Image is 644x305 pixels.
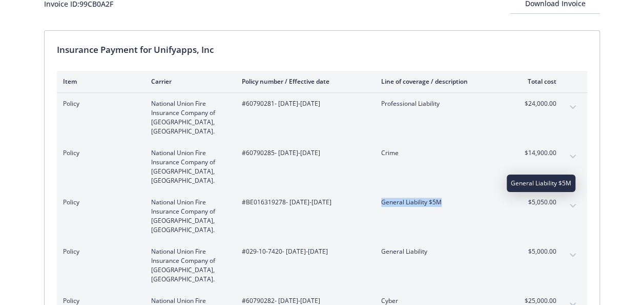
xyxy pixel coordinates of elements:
[242,148,365,158] span: #60790285 - [DATE]-[DATE]
[57,43,587,56] div: Insurance Payment for Unifyapps, Inc
[381,247,502,256] span: General Liability
[242,99,365,108] span: #60790281 - [DATE]-[DATE]
[518,99,556,108] span: $24,000.00
[63,148,135,158] span: Policy
[63,99,135,108] span: Policy
[518,148,556,158] span: $14,900.00
[151,77,225,86] div: Carrier
[381,99,502,108] span: Professional Liability
[151,198,225,235] span: National Union Fire Insurance Company of [GEOGRAPHIC_DATA], [GEOGRAPHIC_DATA].
[381,198,502,207] span: General Liability $5M
[565,99,581,116] button: expand content
[518,77,556,86] div: Total cost
[151,99,225,136] span: National Union Fire Insurance Company of [GEOGRAPHIC_DATA], [GEOGRAPHIC_DATA].
[151,247,225,284] span: National Union Fire Insurance Company of [GEOGRAPHIC_DATA], [GEOGRAPHIC_DATA].
[57,142,587,192] div: PolicyNational Union Fire Insurance Company of [GEOGRAPHIC_DATA], [GEOGRAPHIC_DATA].#60790285- [D...
[381,148,502,158] span: Crime
[381,77,502,86] div: Line of coverage / description
[565,198,581,214] button: expand content
[242,77,365,86] div: Policy number / Effective date
[63,247,135,256] span: Policy
[565,148,581,165] button: expand content
[151,148,225,185] span: National Union Fire Insurance Company of [GEOGRAPHIC_DATA], [GEOGRAPHIC_DATA].
[57,93,587,142] div: PolicyNational Union Fire Insurance Company of [GEOGRAPHIC_DATA], [GEOGRAPHIC_DATA].#60790281- [D...
[518,247,556,256] span: $5,000.00
[518,198,556,207] span: $5,050.00
[63,77,135,86] div: Item
[63,198,135,207] span: Policy
[565,247,581,263] button: expand content
[242,247,365,256] span: #029-10-7420 - [DATE]-[DATE]
[242,198,365,207] span: #BE016319278 - [DATE]-[DATE]
[57,241,587,290] div: PolicyNational Union Fire Insurance Company of [GEOGRAPHIC_DATA], [GEOGRAPHIC_DATA].#029-10-7420-...
[57,192,587,241] div: PolicyNational Union Fire Insurance Company of [GEOGRAPHIC_DATA], [GEOGRAPHIC_DATA].#BE016319278-...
